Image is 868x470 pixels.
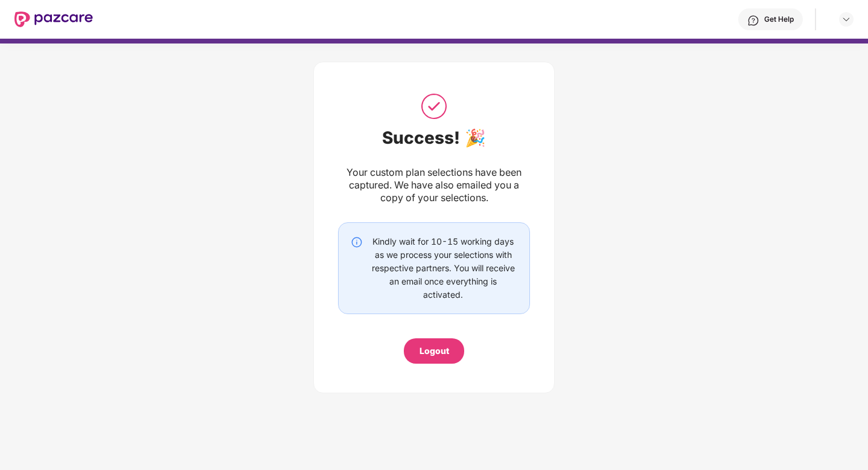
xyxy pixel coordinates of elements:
[841,14,851,24] img: svg+xml;base64,PHN2ZyBpZD0iRHJvcGRvd24tMzJ4MzIiIHhtbG5zPSJodHRwOi8vd3d3LnczLm9yZy8yMDAwL3N2ZyIgd2...
[14,11,93,27] img: New Pazcare Logo
[338,166,530,204] div: Your custom plan selections have been captured. We have also emailed you a copy of your selections.
[420,344,449,358] div: Logout
[747,14,759,27] img: svg+xml;base64,PHN2ZyBpZD0iSGVscC0zMngzMiIgeG1sbnM9Imh0dHA6Ly93d3cudzMub3JnLzIwMDAvc3ZnIiB3aWR0aD...
[419,91,449,121] img: svg+xml;base64,PHN2ZyB3aWR0aD0iNTAiIGhlaWdodD0iNTAiIHZpZXdCb3g9IjAgMCA1MCA1MCIgZmlsbD0ibm9uZSIgeG...
[351,236,363,248] img: svg+xml;base64,PHN2ZyBpZD0iSW5mby0yMHgyMCIgeG1sbnM9Imh0dHA6Ly93d3cudzMub3JnLzIwMDAvc3ZnIiB3aWR0aD...
[369,235,517,301] div: Kindly wait for 10-15 working days as we process your selections with respective partners. You wi...
[764,14,794,24] div: Get Help
[338,127,530,148] div: Success! 🎉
